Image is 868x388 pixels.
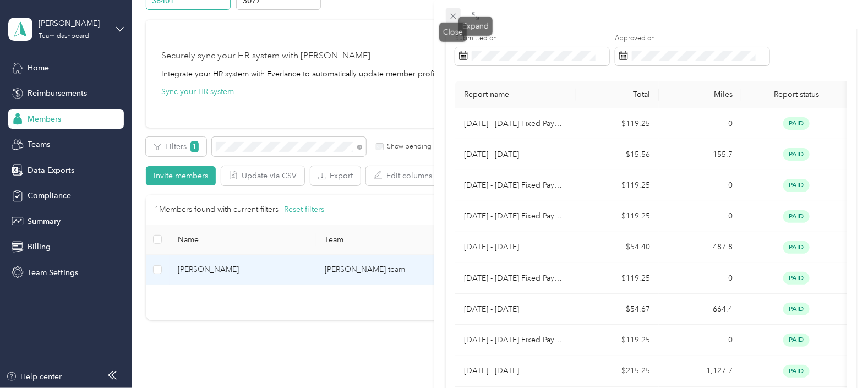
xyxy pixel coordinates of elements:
[576,201,659,232] td: $119.25
[576,139,659,170] td: $15.56
[668,90,733,99] div: Miles
[659,356,741,387] td: 1,127.7
[455,81,576,108] th: Report name
[783,117,810,130] span: paid
[659,170,741,201] td: 0
[659,325,741,356] td: 0
[659,232,741,263] td: 487.8
[783,272,810,285] span: paid
[783,365,810,378] span: paid
[576,325,659,356] td: $119.25
[576,263,659,294] td: $119.25
[585,90,650,99] div: Total
[783,334,810,346] span: paid
[750,90,843,99] span: Report status
[576,170,659,201] td: $119.25
[659,108,741,139] td: 0
[439,23,467,42] div: Close
[659,201,741,232] td: 0
[464,272,567,285] p: [DATE] - [DATE] Fixed Payment
[783,148,810,161] span: paid
[576,294,659,325] td: $54.67
[458,17,493,36] div: Expand
[455,34,609,43] label: Submitted on
[576,108,659,139] td: $119.25
[659,139,741,170] td: 155.7
[576,232,659,263] td: $54.40
[783,179,810,192] span: paid
[783,210,810,223] span: paid
[464,334,567,346] p: [DATE] - [DATE] Fixed Payment
[464,149,567,161] p: [DATE] - [DATE]
[783,241,810,254] span: paid
[659,294,741,325] td: 664.4
[464,118,567,130] p: [DATE] - [DATE] Fixed Payment
[806,326,868,388] iframe: Everlance-gr Chat Button Frame
[615,34,769,43] label: Approved on
[464,365,567,377] p: [DATE] - [DATE]
[464,241,567,253] p: [DATE] - [DATE]
[464,210,567,222] p: [DATE] - [DATE] Fixed Payment
[783,303,810,315] span: paid
[576,356,659,387] td: $215.25
[464,303,567,315] p: [DATE] - [DATE]
[464,179,567,192] p: [DATE] - [DATE] Fixed Payment
[659,263,741,294] td: 0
